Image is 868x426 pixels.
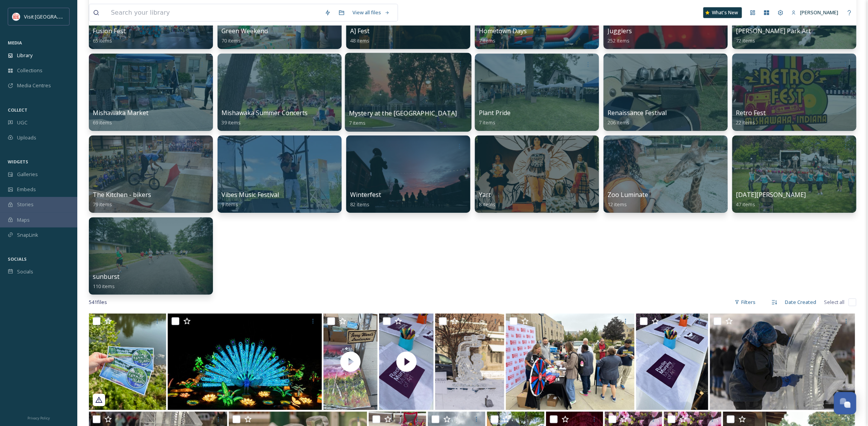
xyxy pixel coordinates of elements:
img: 3ea36f5c-e46a-a9a9-01d3-4d8c2b008446.jpg [636,314,709,410]
img: thumbnail [379,314,434,410]
span: Mishawaka Summer Concerts [221,109,308,117]
a: Mishawaka Summer Concerts39 items [221,109,308,126]
span: Library [17,52,32,59]
a: Renaissance Festival206 items [608,109,667,126]
a: sunburst110 items [93,273,119,290]
span: 206 items [608,119,630,126]
a: View all files [349,5,394,20]
a: Hometown Days7 items [479,27,527,44]
img: c93c48fe-e0b6-c59e-0cc6-5b5619d9e066.jpg [506,314,635,410]
span: 7 items [479,119,495,126]
img: Peacock-1_A14A755A-F0EE-4596-0180AF78137CFCBC_a14ba245-f3bd-826b-8f5a39c1790ae798.jpg [168,314,322,410]
div: Filters [731,295,760,310]
span: Visit [GEOGRAPHIC_DATA] [24,13,84,20]
span: Green Weekend [221,27,268,35]
span: Renaissance Festival [608,109,667,117]
a: Mishawaka Market69 items [93,109,148,126]
span: 70 items [221,37,241,44]
img: vsbm-stackedMISH_CMYKlogo2017.jpg [12,13,20,20]
span: 48 items [350,37,369,44]
span: Maps [17,216,30,224]
span: sunburst [93,272,119,281]
span: Plant Pride [479,109,511,117]
span: 22 items [736,119,756,126]
a: [DATE][PERSON_NAME]47 items [736,191,806,208]
span: [PERSON_NAME] [800,9,839,16]
span: 110 items [93,283,115,290]
span: 7 items [479,37,495,44]
button: Open Chat [834,392,856,414]
a: Vibes Music Festival9 items [221,191,279,208]
span: 69 items [93,119,112,126]
span: 7 items [349,119,366,126]
span: MEDIA [8,40,22,46]
a: [PERSON_NAME] [788,5,842,20]
a: Green Weekend70 items [221,27,268,44]
span: Retro Fest [736,109,766,117]
span: Stories [17,201,34,208]
span: Socials [17,268,33,275]
a: Plant Pride7 items [479,109,511,126]
a: The Kitchen - bikers79 items [93,191,151,208]
span: Hometown Days [479,27,527,35]
span: Mystery at the [GEOGRAPHIC_DATA] [349,109,457,117]
span: 65 items [93,37,112,44]
span: 541 file s [89,299,107,306]
span: Media Centres [17,82,51,89]
div: Date Created [781,295,820,310]
a: Privacy Policy [27,413,50,422]
span: 8 items [479,201,495,208]
span: [DATE][PERSON_NAME] [736,190,806,199]
img: DSC_0291_1.jpg [710,314,855,410]
input: Search your library [107,4,321,21]
span: 252 items [608,37,630,44]
span: Winterfest [350,190,381,199]
span: Select all [824,299,845,306]
span: 9 items [221,201,238,208]
a: Yart8 items [479,191,495,208]
span: Privacy Policy [27,416,50,421]
span: Mishawaka Market [93,109,148,117]
a: Retro Fest22 items [736,109,766,126]
a: Zoo Luminate12 items [608,191,648,208]
span: 12 items [608,201,627,208]
span: 47 items [736,201,756,208]
a: Winterfest82 items [350,191,381,208]
span: COLLECT [8,107,27,113]
span: [PERSON_NAME] Park Art [736,27,811,35]
img: DSC_0195_1.jpg [435,314,504,410]
span: 82 items [350,201,369,208]
a: [PERSON_NAME] Park Art72 items [736,27,811,44]
span: UGC [17,119,27,126]
span: Jugglers [608,27,632,35]
span: The Kitchen - bikers [93,190,151,199]
a: [PERSON_NAME] [DEMOGRAPHIC_DATA] Fest48 items [350,18,464,44]
span: SOCIALS [8,256,27,262]
span: WIDGETS [8,159,28,165]
a: What's New [703,7,742,18]
a: Mystery at the [GEOGRAPHIC_DATA]7 items [349,110,457,127]
span: 79 items [93,201,112,208]
span: Vibes Music Festival [221,190,279,199]
span: Uploads [17,134,36,141]
span: 39 items [221,119,241,126]
span: Yart [479,190,491,199]
span: Galleries [17,171,38,178]
a: Jugglers252 items [608,27,632,44]
span: Embeds [17,186,36,193]
a: Fusion Fest65 items [93,27,126,44]
span: 72 items [736,37,756,44]
span: Fusion Fest [93,27,126,35]
span: Collections [17,67,43,74]
img: thumbnail [323,314,378,410]
span: Zoo Luminate [608,190,648,199]
span: SnapLink [17,231,38,239]
img: visitsouthbend-4595646.jpg [89,314,166,410]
